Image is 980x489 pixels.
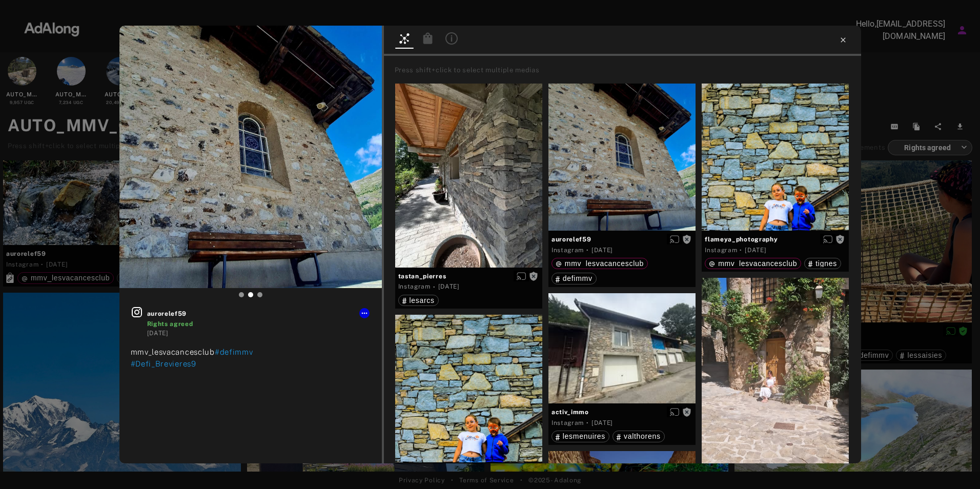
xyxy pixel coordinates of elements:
span: Rights not requested [835,235,845,242]
button: Enable diffusion on this media [820,234,835,244]
time: 2025-08-07T19:27:56.000Z [745,247,766,254]
button: Enable diffusion on this media [667,406,682,417]
div: Instagram [552,246,584,255]
span: Rights not requested [682,235,691,242]
span: Rights not requested [529,272,538,279]
div: Press shift+click to select multiple medias [395,65,857,75]
span: tastan_pierres [398,272,539,281]
span: tignes [815,259,837,268]
span: valthorens [624,432,661,440]
span: flameya_photography [705,235,846,244]
div: defimmv [556,275,593,282]
time: 2025-08-08T12:28:18.000Z [591,247,613,254]
span: aurorelef59 [552,235,692,244]
span: activ_immo [552,407,692,417]
div: lesarcs [402,297,435,304]
span: mmv_lesvacancesclub [565,259,644,268]
div: Instagram [552,418,584,427]
span: defimmv [563,274,593,282]
span: Rights agreed [147,320,193,328]
div: Instagram [398,282,431,291]
span: · [433,283,436,291]
img: INS_DNFgOsiM1x9_1 [119,26,382,288]
button: Enable diffusion on this media [514,271,529,281]
iframe: Chat Widget [929,440,980,489]
span: · [586,246,589,254]
span: #defimmv [215,348,253,356]
div: Widget de chat [929,440,980,489]
span: mmv_lesvacancesclub [131,348,215,356]
time: 2025-08-07T15:30:08.000Z [591,419,613,426]
div: mmv_lesvacancesclub [556,260,644,267]
span: · [586,419,589,427]
div: valthorens [617,433,661,440]
span: Rights not requested [682,408,691,415]
time: 2025-08-09T14:55:16.000Z [438,283,460,290]
span: #Defi_Brevieres9 [131,359,196,368]
div: tignes [808,260,837,267]
div: lesmenuires [556,433,605,440]
div: Instagram [705,246,737,255]
span: aurorelef59 [147,309,371,318]
span: lesmenuires [563,432,605,440]
span: · [740,246,742,254]
span: mmv_lesvacancesclub [718,259,797,268]
time: 2025-08-08T07:40:39.000Z [147,330,169,337]
button: Enable diffusion on this media [667,234,682,244]
span: lesarcs [410,296,435,304]
div: mmv_lesvacancesclub [709,260,797,267]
